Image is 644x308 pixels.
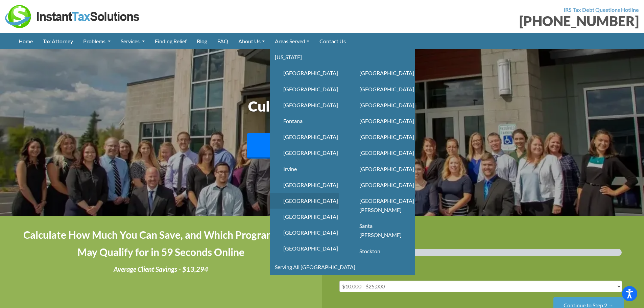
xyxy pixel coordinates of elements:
[233,33,270,49] a: About Us
[270,193,339,209] a: [GEOGRAPHIC_DATA]
[346,145,415,161] a: [GEOGRAPHIC_DATA]
[346,218,415,243] a: Santa [PERSON_NAME]
[5,13,140,19] a: Instant Tax Solutions Logo
[270,161,339,177] a: Irvine
[116,33,150,49] a: Services
[270,129,339,145] a: [GEOGRAPHIC_DATA]
[270,33,314,49] a: Areas Served
[270,209,339,224] a: [GEOGRAPHIC_DATA]
[247,133,397,159] a: Call: [PHONE_NUMBER]
[78,33,116,49] a: Problems
[270,240,339,256] a: [GEOGRAPHIC_DATA]
[314,33,351,49] a: Contact Us
[270,97,339,113] a: [GEOGRAPHIC_DATA]
[270,145,339,161] a: [GEOGRAPHIC_DATA]
[270,259,415,275] a: Serving All [GEOGRAPHIC_DATA]
[14,33,38,49] a: Home
[339,226,627,235] div: [PHONE_NUMBER]
[270,113,339,129] a: Fontana
[346,113,415,129] a: [GEOGRAPHIC_DATA]
[270,177,339,193] a: [GEOGRAPHIC_DATA]
[212,33,233,49] a: FAQ
[270,81,339,97] a: [GEOGRAPHIC_DATA]
[346,177,415,193] a: [GEOGRAPHIC_DATA]
[135,96,510,116] h1: Culver City Tax Lawyer
[114,265,208,273] i: Average Client Savings - $13,294
[346,97,415,113] a: [GEOGRAPHIC_DATA]
[327,14,639,28] div: [PHONE_NUMBER]
[346,81,415,97] a: [GEOGRAPHIC_DATA]
[346,129,415,145] a: [GEOGRAPHIC_DATA]
[150,33,192,49] a: Finding Relief
[38,33,78,49] a: Tax Attorney
[339,241,627,246] h3: Step of
[270,49,415,65] a: [US_STATE]
[346,243,415,259] a: Stockton
[346,65,415,81] a: [GEOGRAPHIC_DATA]
[564,6,639,13] strong: IRS Tax Debt Questions Hotline
[17,226,305,261] h4: Calculate How Much You Can Save, and Which Programs You May Qualify for in 59 Seconds Online
[270,224,339,240] a: [GEOGRAPHIC_DATA]
[346,161,415,177] a: [GEOGRAPHIC_DATA]
[5,5,140,28] img: Instant Tax Solutions Logo
[270,65,339,81] a: [GEOGRAPHIC_DATA]
[346,193,415,218] a: [GEOGRAPHIC_DATA][PERSON_NAME]
[192,33,212,49] a: Blog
